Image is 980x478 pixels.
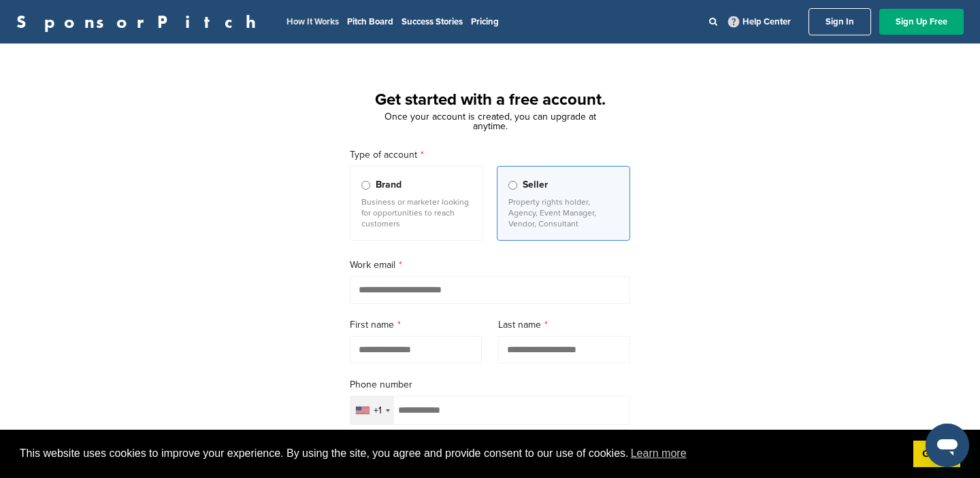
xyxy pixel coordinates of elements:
[402,16,463,27] a: Success Stories
[498,318,630,332] label: Last name
[725,14,794,30] a: Help Center
[361,197,472,229] p: Business or marketer looking for opportunities to reach customers
[629,443,689,464] a: learn more about cookies
[350,258,630,273] label: Work email
[523,177,548,192] span: Seller
[913,441,960,468] a: dismiss cookie message
[16,13,265,31] a: SponsorPitch
[376,177,402,192] span: Brand
[20,443,902,464] span: This website uses cookies to improve your experience. By using the site, you agree and provide co...
[347,16,393,27] a: Pitch Board
[471,16,499,27] a: Pricing
[926,424,969,467] iframe: Button to launch messaging window
[508,197,619,229] p: Property rights holder, Agency, Event Manager, Vendor, Consultant
[879,9,964,35] a: Sign Up Free
[350,318,482,332] label: First name
[350,377,630,392] label: Phone number
[361,181,370,190] input: Brand Business or marketer looking for opportunities to reach customers
[374,406,382,415] div: +1
[508,181,517,190] input: Seller Property rights holder, Agency, Event Manager, Vendor, Consultant
[287,16,339,27] a: How It Works
[808,8,871,35] a: Sign In
[333,88,647,112] h1: Get started with a free account.
[350,148,630,163] label: Type of account
[350,396,394,424] div: Selected country
[385,111,596,132] span: Once your account is created, you can upgrade at anytime.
